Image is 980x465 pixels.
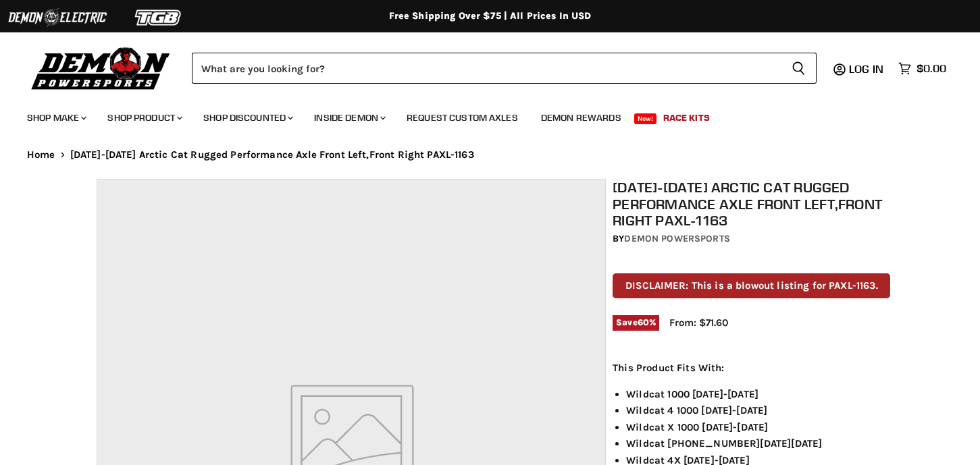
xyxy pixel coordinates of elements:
h1: [DATE]-[DATE] Arctic Cat Rugged Performance Axle Front Left,Front Right PAXL-1163 [613,179,890,229]
li: Wildcat 4 1000 [DATE]-[DATE] [626,402,890,418]
input: Search [192,53,781,84]
span: 60 [638,317,649,327]
span: Save % [613,315,659,330]
a: Shop Product [97,104,190,132]
a: Request Custom Axles [396,104,528,132]
span: From: $71.60 [669,317,728,329]
img: TGB Logo 2 [108,5,209,30]
a: Demon Powersports [624,233,729,244]
a: Race Kits [653,104,720,132]
span: $0.00 [917,62,946,75]
span: [DATE]-[DATE] Arctic Cat Rugged Performance Axle Front Left,Front Right PAXL-1163 [70,149,474,161]
div: by [613,231,890,246]
a: Log in [843,63,892,75]
img: Demon Electric Logo 2 [7,5,108,30]
span: New! [634,113,657,124]
p: DISCLAIMER: This is a blowout listing for PAXL-1163. [613,273,890,298]
li: Wildcat 1000 [DATE]-[DATE] [626,386,890,402]
ul: Main menu [17,99,943,132]
button: Search [781,53,817,84]
li: Wildcat [PHONE_NUMBER][DATE][DATE] [626,435,890,452]
a: $0.00 [892,59,953,78]
a: Shop Make [17,104,95,132]
a: Demon Rewards [531,104,631,132]
img: Demon Powersports [27,44,175,92]
a: Home [27,149,55,161]
a: Shop Discounted [193,104,301,132]
li: Wildcat X 1000 [DATE]-[DATE] [626,419,890,435]
form: Product [192,53,817,84]
a: Inside Demon [304,104,394,132]
span: Log in [849,62,883,76]
p: This Product Fits With: [613,360,890,376]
